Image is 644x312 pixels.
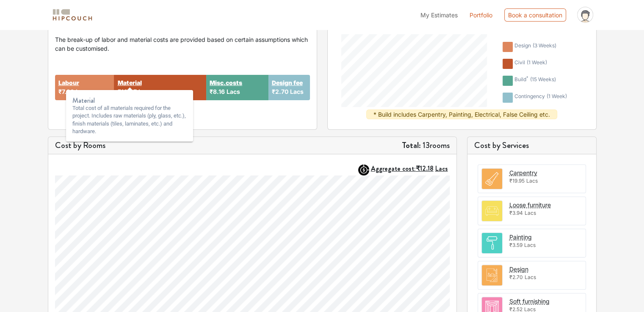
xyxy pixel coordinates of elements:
[524,242,536,248] span: Lacs
[371,164,448,173] strong: Aggregate cost:
[272,78,303,87] button: Design fee
[482,201,502,221] img: room.svg
[58,78,79,87] button: Labour
[366,109,557,119] div: * Build includes Carpentry, Painting, Electrical, False Ceiling etc.
[416,164,434,173] span: ₹12.18
[514,76,556,86] div: build
[358,164,369,175] img: AggregateIcon
[509,242,522,248] span: ₹3.59
[509,168,537,177] button: Carpentry
[117,78,141,87] button: Material
[509,210,523,216] span: ₹3.94
[272,88,288,95] span: ₹2.70
[514,42,556,52] div: design
[290,88,304,95] span: Lacs
[58,88,74,95] span: ₹7.29
[482,265,502,285] img: room.svg
[526,178,538,184] span: Lacs
[509,233,532,241] button: Painting
[482,169,502,189] img: room.svg
[210,88,225,95] span: ₹8.16
[527,59,547,66] span: ( 1 week )
[474,140,589,151] h5: Cost by Services
[504,8,566,22] div: Book a consultation
[525,274,536,280] span: Lacs
[530,76,556,82] span: ( 15 weeks )
[55,140,105,151] h5: Cost by Rooms
[72,96,187,104] h6: Material
[533,42,556,49] span: ( 3 weeks )
[55,35,310,53] div: The break-up of labor and material costs are provided based on certain assumptions which can be c...
[420,11,458,19] span: My Estimates
[509,297,550,306] button: Soft furnishing
[210,78,242,87] button: Misc.costs
[402,140,450,151] h5: 13 rooms
[509,274,523,280] span: ₹2.70
[509,200,551,209] button: Loose furniture
[514,93,567,103] div: contingency
[525,210,536,216] span: Lacs
[547,93,567,99] span: ( 1 week )
[470,11,492,19] a: Portfolio
[509,265,528,274] button: Design
[72,104,187,135] p: Total cost of all materials required for the project. Includes raw materials (ply, glass, etc.), ...
[435,164,448,173] span: Lacs
[509,178,525,184] span: ₹19.95
[227,88,240,95] span: Lacs
[51,5,94,25] span: logo-horizontal.svg
[402,139,421,151] strong: Total:
[514,59,547,69] div: civil
[51,8,94,22] img: logo-horizontal.svg
[371,164,450,172] button: Aggregate cost:₹12.18Lacs
[482,233,502,253] img: room.svg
